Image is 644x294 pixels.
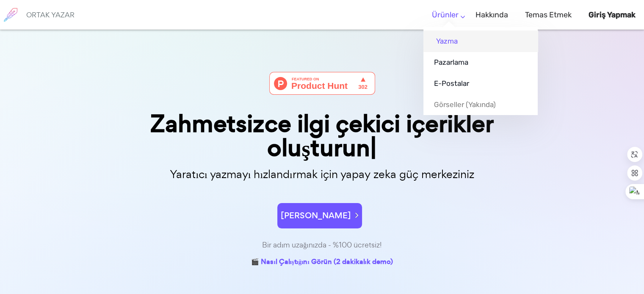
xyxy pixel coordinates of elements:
font: Giriş yapmak [589,10,636,19]
font: Yaratıcı yazmayı hızlandırmak için yapay zeka güç merkeziniz [170,167,474,181]
a: E-postalar [423,73,538,94]
font: Yazma [436,37,458,45]
font: E-postalar [434,79,469,88]
font: ORTAK YAZAR [26,10,75,19]
a: Yazma [423,30,538,52]
a: 🎬 Nasıl Çalıştığını Görün (2 dakikalık demo) [251,256,392,269]
font: Hakkında [475,10,508,19]
font: 🎬 Nasıl Çalıştığını Görün (2 dakikalık demo) [251,257,392,267]
font: Temas etmek [525,10,572,19]
font: Ürünler [432,10,459,19]
font: Zahmetsizce ilgi çekici içerikler oluşturun [150,107,494,165]
button: [PERSON_NAME] [277,203,362,228]
a: Temas etmek [525,3,572,27]
img: Cowriter - Yaratıcı yazmayı hızlandırmak için yapay zeka dostunuz | Product Hunt [269,72,375,95]
a: Pazarlama [423,52,538,73]
a: Giriş yapmak [589,3,636,27]
a: Hakkında [475,3,508,27]
font: Bir adım uzağınızda - %100 ücretsiz! [262,240,382,250]
font: Pazarlama [434,58,468,66]
a: Ürünler [432,3,459,27]
font: [PERSON_NAME] [281,210,351,221]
